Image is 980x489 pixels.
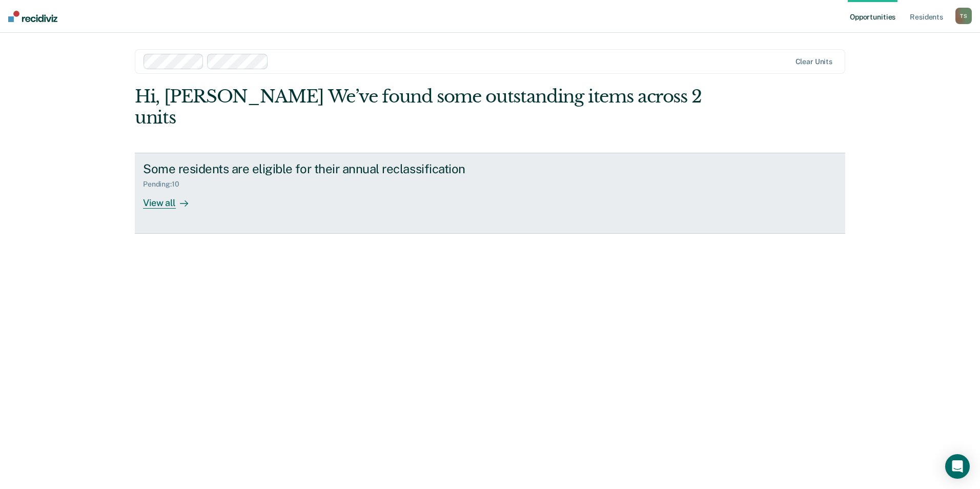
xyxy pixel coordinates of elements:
div: View all [143,189,200,209]
div: Hi, [PERSON_NAME] We’ve found some outstanding items across 2 units [135,86,703,128]
div: Pending : 10 [143,180,188,189]
div: Open Intercom Messenger [945,454,970,479]
button: TS [955,8,972,24]
img: Recidiviz [8,11,57,22]
a: Some residents are eligible for their annual reclassificationPending:10View all [135,153,845,234]
div: T S [955,8,972,24]
div: Some residents are eligible for their annual reclassification [143,161,503,176]
div: Clear units [795,57,833,66]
